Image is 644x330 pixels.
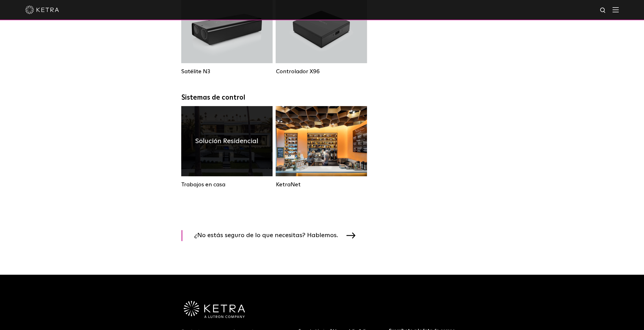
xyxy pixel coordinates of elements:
a: ¿No estás seguro de lo que necesitas? Hablemos. [182,230,362,241]
font: KetraNet [276,182,300,187]
font: ¿No estás seguro de lo que necesitas? Hablemos. [194,232,338,239]
font: Solución Residencial [195,138,258,145]
img: icono de búsqueda [600,7,607,14]
font: Sistemas de control [182,94,245,101]
img: flecha [346,232,355,239]
img: Hamburger%20Nav.svg [613,7,619,12]
font: Controlador X96 [276,69,319,74]
img: logotipo de ketra 2019 blanco [25,6,59,14]
img: Ketra-aLutronCo_Blanco_RGB [184,301,245,318]
a: Trabajos en casa Solución Residencial [181,106,273,188]
a: KetraNet Sistema heredado [276,106,367,188]
font: Trabajos en casa [181,182,225,187]
font: Satélite N3 [181,69,210,74]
